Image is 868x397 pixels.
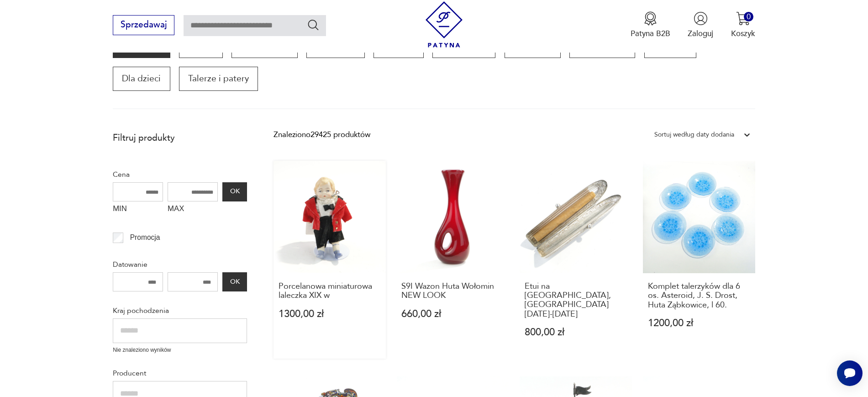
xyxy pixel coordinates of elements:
[837,360,863,386] iframe: Smartsupp widget button
[631,28,670,39] p: Patyna B2B
[307,18,320,32] button: Szukaj
[113,67,170,90] a: Dla dzieci
[113,367,247,379] p: Producent
[643,161,755,359] a: Komplet talerzyków dla 6 os. Asteroid, J. S. Drost, Huta Ząbkowice, l 60.Komplet talerzyków dla 6...
[401,282,504,301] h3: S9I Wazon Huta Wołomin NEW LOOK
[222,272,247,291] button: OK
[736,11,750,26] img: Ikona koszyka
[694,11,708,26] img: Ikonka użytkownika
[274,129,370,141] div: Znaleziono 29425 produktów
[654,129,734,141] div: Sortuj według daty dodania
[179,67,258,90] a: Talerze i patery
[279,282,381,301] h3: Porcelanowa miniaturowa laleczka XIX w
[648,282,750,310] h3: Komplet talerzyków dla 6 os. Asteroid, J. S. Drost, Huta Ząbkowice, l 60.
[168,201,218,219] label: MAX
[113,169,247,180] p: Cena
[520,161,632,359] a: Etui na cygaro, Austria 1900-1920Etui na [GEOGRAPHIC_DATA], [GEOGRAPHIC_DATA] [DATE]-[DATE]800,00 zł
[688,28,713,39] p: Zaloguj
[113,201,163,219] label: MIN
[688,11,713,39] button: Zaloguj
[648,318,750,328] p: 1200,00 zł
[279,309,381,319] p: 1300,00 zł
[421,1,467,48] img: Patyna - sklep z meblami i dekoracjami vintage
[731,28,755,39] p: Koszyk
[631,11,670,39] a: Ikona medaluPatyna B2B
[731,11,755,39] button: 0Koszyk
[113,346,247,355] p: Nie znaleziono wyników
[113,22,174,29] a: Sprzedawaj
[113,15,174,35] button: Sprzedawaj
[113,132,247,144] p: Filtruj produkty
[113,305,247,317] p: Kraj pochodzenia
[631,11,670,39] button: Patyna B2B
[643,11,658,26] img: Ikona medalu
[130,232,160,243] p: Promocja
[525,282,627,319] h3: Etui na [GEOGRAPHIC_DATA], [GEOGRAPHIC_DATA] [DATE]-[DATE]
[274,161,386,359] a: Porcelanowa miniaturowa laleczka XIX wPorcelanowa miniaturowa laleczka XIX w1300,00 zł
[113,259,247,270] p: Datowanie
[744,12,753,21] div: 0
[397,161,509,359] a: S9I Wazon Huta Wołomin NEW LOOKS9I Wazon Huta Wołomin NEW LOOK660,00 zł
[222,182,247,201] button: OK
[401,309,504,319] p: 660,00 zł
[525,328,627,337] p: 800,00 zł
